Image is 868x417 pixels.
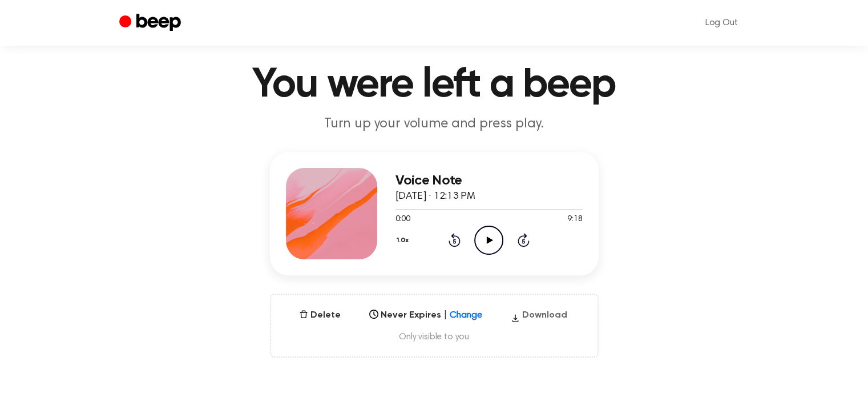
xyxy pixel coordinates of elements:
[395,231,413,250] button: 1.0x
[694,9,749,37] a: Log Out
[395,173,583,189] h3: Voice Note
[142,65,726,106] h1: You were left a beep
[395,191,475,202] span: [DATE] · 12:13 PM
[506,308,572,327] button: Download
[285,331,584,343] span: Only visible to you
[215,115,653,134] p: Turn up your volume and press play.
[294,308,345,322] button: Delete
[395,214,410,226] span: 0:00
[567,214,582,226] span: 9:18
[119,12,184,34] a: Beep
